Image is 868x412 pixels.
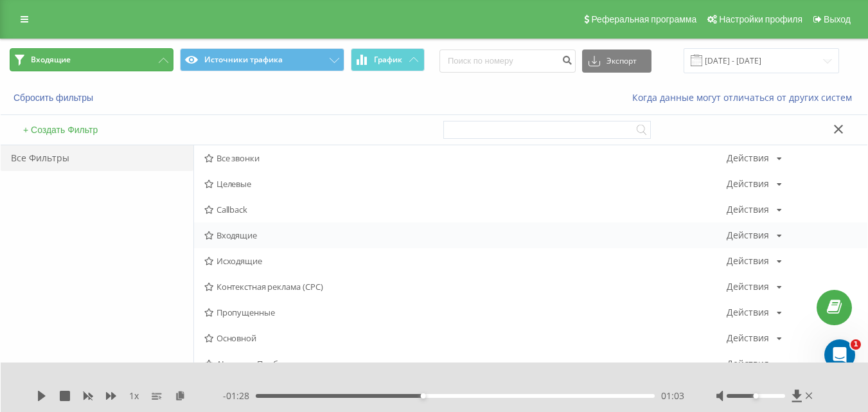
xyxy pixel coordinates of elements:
[204,256,727,265] span: Исходящие
[824,339,855,370] iframe: Intercom live chat
[180,48,344,71] button: Источники трафика
[727,205,769,214] div: Действия
[31,55,71,65] span: Входящие
[223,390,256,402] span: - 01:28
[421,393,426,399] div: Accessibility label
[204,334,727,343] span: Основной
[727,334,769,343] div: Действия
[351,48,425,71] button: График
[727,231,769,240] div: Действия
[582,49,651,73] button: Экспорт
[1,145,193,171] div: Все Фильтры
[727,154,769,163] div: Действия
[727,256,769,265] div: Действия
[727,359,769,368] div: Действия
[439,49,576,73] input: Поиск по номеру
[10,92,100,103] button: Сбросить фильтры
[129,390,139,402] span: 1 x
[204,205,727,214] span: Callback
[727,282,769,291] div: Действия
[374,55,402,64] span: График
[851,339,861,350] span: 1
[661,390,684,402] span: 01:03
[632,91,858,103] a: Когда данные могут отличаться от других систем
[824,14,851,24] span: Выход
[204,359,727,368] span: AI-анализ. Проблемные звонки
[719,14,802,24] span: Настройки профиля
[204,179,727,188] span: Целевые
[204,282,727,291] span: Контекстная реклама (CPC)
[727,308,769,317] div: Действия
[727,179,769,188] div: Действия
[10,48,173,71] button: Входящие
[829,123,848,137] button: Закрыть
[204,231,727,240] span: Входящие
[591,14,696,24] span: Реферальная программа
[204,308,727,317] span: Пропущенные
[753,393,758,399] div: Accessibility label
[19,124,102,136] button: + Создать Фильтр
[204,154,727,163] span: Все звонки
